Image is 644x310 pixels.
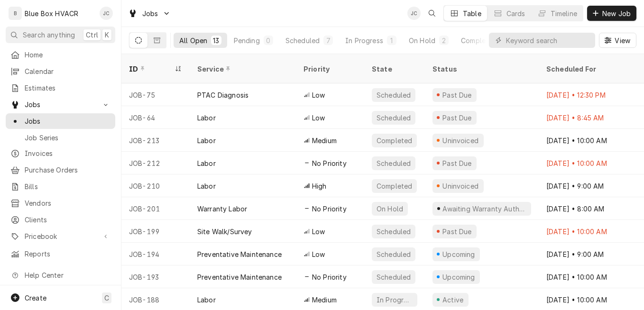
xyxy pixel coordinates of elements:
div: JC [407,7,421,20]
div: JOB-199 [121,220,190,243]
div: Labor [197,295,216,305]
span: Create [25,294,46,302]
span: Low [312,90,325,100]
span: High [312,181,327,191]
a: Reports [6,246,115,262]
div: Uninvoiced [442,136,480,146]
div: Scheduled [376,113,412,123]
span: Low [312,227,325,237]
a: Home [6,47,115,63]
a: Bills [6,179,115,194]
div: JOB-212 [121,152,190,174]
div: Upcoming [442,272,477,282]
div: Scheduled [376,249,412,259]
span: Pricebook [25,231,96,241]
div: ID [129,64,173,74]
div: Completed [376,136,413,146]
a: Vendors [6,195,115,211]
div: 7 [325,36,331,46]
div: B [9,7,22,20]
div: On Hold [409,36,435,46]
div: Scheduled [376,158,412,168]
div: On Hold [376,204,404,214]
div: Service [197,64,286,74]
div: State [372,64,417,74]
span: Search anything [23,30,75,40]
span: Estimates [25,83,110,93]
div: JOB-213 [121,129,190,152]
div: Labor [197,136,216,146]
div: JOB-75 [121,83,190,106]
div: 2 [441,36,447,46]
span: Home [25,50,110,60]
div: Cards [506,9,525,18]
span: Calendar [25,66,110,76]
span: Invoices [25,148,110,158]
div: 13 [213,36,219,46]
span: Purchase Orders [25,165,110,175]
div: PTAC Diagnosis [197,90,248,100]
div: Completed [376,181,413,191]
div: Scheduled [285,36,320,46]
button: New Job [587,6,636,21]
span: Help Center [25,270,110,280]
div: Scheduled [376,90,412,100]
div: Awaiting Warranty Authorization [442,204,527,214]
span: K [105,30,109,40]
a: Estimates [6,80,115,96]
span: No Priority [312,158,347,168]
div: 1 [389,36,395,46]
div: Status [432,64,529,74]
div: JOB-210 [121,174,190,197]
a: Jobs [6,113,115,129]
a: Job Series [6,130,115,146]
a: Calendar [6,64,115,79]
a: Invoices [6,146,115,161]
div: Warranty Labor [197,204,247,214]
div: Pending [234,36,260,46]
div: Labor [197,158,216,168]
div: Table [463,9,481,18]
a: Go to Pricebook [6,228,115,244]
div: Active [441,295,465,305]
div: JOB-193 [121,265,190,288]
div: Labor [197,181,216,191]
div: Labor [197,113,216,123]
span: Job Series [25,133,110,143]
div: 0 [266,36,271,46]
span: No Priority [312,272,347,282]
div: In Progress [345,36,383,46]
div: JOB-64 [121,106,190,129]
div: Completed [461,36,497,46]
span: Jobs [142,9,158,18]
div: Josh Canfield's Avatar [407,7,421,20]
div: Past Due [442,90,473,100]
div: JOB-194 [121,243,190,265]
div: Past Due [442,113,473,123]
div: All Open [179,36,207,46]
div: Past Due [442,227,473,237]
span: Reports [25,249,110,259]
span: No Priority [312,204,347,214]
div: Scheduled [376,227,412,237]
span: Jobs [25,100,96,109]
input: Keyword search [506,33,590,48]
a: Purchase Orders [6,162,115,178]
div: Upcoming [442,249,477,259]
a: Go to What's New [6,284,115,300]
div: Scheduled [376,272,412,282]
div: JC [100,7,113,20]
span: New Job [600,9,633,18]
span: Ctrl [86,30,98,40]
span: C [104,293,109,303]
a: Clients [6,212,115,228]
span: Medium [312,295,337,305]
span: Low [312,113,325,123]
button: View [599,33,636,48]
div: Preventative Maintenance [197,272,282,282]
div: Josh Canfield's Avatar [100,7,113,20]
button: Open search [424,6,440,21]
span: View [613,36,632,46]
span: Vendors [25,198,110,208]
a: Go to Jobs [124,6,175,21]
